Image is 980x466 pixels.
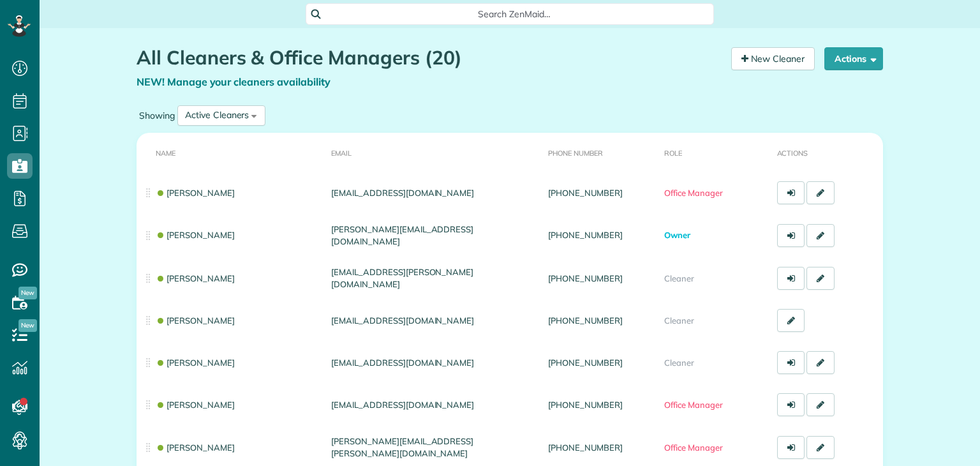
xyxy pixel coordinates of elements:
a: [PERSON_NAME] [156,273,235,283]
a: [PHONE_NUMBER] [548,273,622,283]
td: [EMAIL_ADDRESS][DOMAIN_NAME] [326,172,543,214]
td: [PERSON_NAME][EMAIL_ADDRESS][DOMAIN_NAME] [326,214,543,257]
span: Cleaner [664,315,694,326]
td: [EMAIL_ADDRESS][PERSON_NAME][DOMAIN_NAME] [326,257,543,299]
a: [PHONE_NUMBER] [548,442,622,453]
h1: All Cleaners & Office Managers (20) [137,47,722,68]
a: [PERSON_NAME] [156,188,235,198]
a: [PERSON_NAME] [156,400,235,410]
td: [EMAIL_ADDRESS][DOMAIN_NAME] [326,299,543,342]
th: Email [326,133,543,172]
a: [PERSON_NAME] [156,230,235,240]
a: [PHONE_NUMBER] [548,400,622,410]
span: Cleaner [664,357,694,368]
span: Owner [664,230,690,240]
th: Actions [772,133,883,172]
label: Showing [137,109,177,122]
th: Role [659,133,771,172]
th: Name [137,133,326,172]
a: [PHONE_NUMBER] [548,188,622,198]
span: Office Manager [664,442,722,453]
button: Actions [824,47,883,70]
a: New Cleaner [731,47,815,70]
a: NEW! Manage your cleaners availability [137,75,330,88]
span: Cleaner [664,273,694,283]
td: [EMAIL_ADDRESS][DOMAIN_NAME] [326,342,543,384]
a: [PHONE_NUMBER] [548,315,622,326]
th: Phone number [543,133,659,172]
a: [PERSON_NAME] [156,442,235,453]
span: Office Manager [664,188,722,198]
td: [EMAIL_ADDRESS][DOMAIN_NAME] [326,384,543,426]
a: [PERSON_NAME] [156,357,235,368]
span: New [19,319,37,332]
span: Office Manager [664,400,722,410]
span: New [19,287,37,299]
div: Active Cleaners [185,109,249,122]
a: [PHONE_NUMBER] [548,357,622,368]
a: [PHONE_NUMBER] [548,230,622,240]
a: [PERSON_NAME] [156,315,235,326]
